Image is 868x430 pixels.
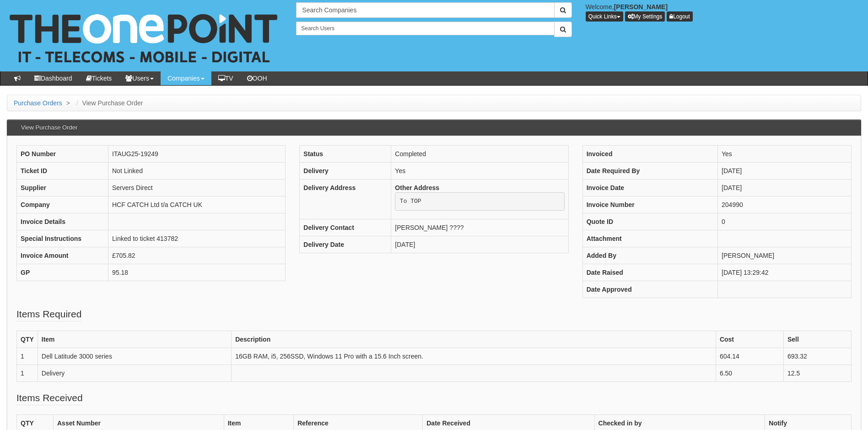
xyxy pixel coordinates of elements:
td: 1 [17,348,38,365]
th: Description [232,331,716,348]
th: Invoice Amount [17,247,108,264]
td: Completed [391,146,568,163]
th: Ticket ID [17,163,108,180]
th: Attachment [582,230,717,247]
li: View Purchase Order [74,98,143,108]
a: OOH [240,71,274,85]
td: 1 [17,365,38,382]
td: 0 [718,213,852,230]
th: Invoice Number [582,196,717,213]
td: [DATE] [391,236,568,253]
td: 95.18 [108,264,286,281]
legend: Items Required [16,307,81,321]
td: 693.32 [783,348,851,365]
td: Yes [718,146,852,163]
th: Delivery Contact [300,219,391,236]
b: [PERSON_NAME] [614,3,668,11]
td: 6.50 [716,365,783,382]
th: Company [17,196,108,213]
th: QTY [17,331,38,348]
td: [DATE] [718,163,852,180]
button: Quick Links [586,11,623,22]
th: Invoiced [582,146,717,163]
td: [PERSON_NAME] ???? [391,219,568,236]
th: Date Approved [582,281,717,298]
a: Purchase Orders [14,99,62,107]
th: Cost [716,331,783,348]
th: Added By [582,247,717,264]
span: > [64,99,72,107]
a: TV [211,71,240,85]
td: 204990 [718,196,852,213]
b: Other Address [395,184,439,191]
legend: Items Received [16,391,83,405]
th: Status [300,146,391,163]
th: Supplier [17,180,108,196]
th: Date Raised [582,264,717,281]
td: £705.82 [108,247,286,264]
td: Not Linked [108,163,286,180]
th: PO Number [17,146,108,163]
td: [DATE] 13:29:42 [718,264,852,281]
input: Search Companies [296,2,554,18]
a: Companies [161,71,211,85]
td: ITAUG25-19249 [108,146,286,163]
a: Tickets [79,71,119,85]
th: Quote ID [582,213,717,230]
td: Linked to ticket 413782 [108,230,286,247]
td: Servers Direct [108,180,286,196]
a: My Settings [625,11,665,22]
th: Delivery [300,163,391,180]
input: Search Users [296,22,554,35]
td: Yes [391,163,568,180]
td: Dell Latitude 3000 series [38,348,231,365]
th: Sell [783,331,851,348]
th: Special Instructions [17,230,108,247]
th: Invoice Details [17,213,108,230]
th: GP [17,264,108,281]
th: Item [38,331,231,348]
a: Users [119,71,161,85]
a: Logout [667,11,693,22]
td: 604.14 [716,348,783,365]
td: 16GB RAM, i5, 256SSD, Windows 11 Pro with a 15.6 Inch screen. [232,348,716,365]
div: Welcome, [579,2,868,22]
td: 12.5 [783,365,851,382]
td: [PERSON_NAME] [718,247,852,264]
td: Delivery [38,365,231,382]
th: Delivery Date [300,236,391,253]
td: HCF CATCH Ltd t/a CATCH UK [108,196,286,213]
th: Delivery Address [300,180,391,219]
pre: To TOP [395,192,564,211]
h3: View Purchase Order [16,120,82,136]
a: Dashboard [27,71,79,85]
th: Invoice Date [582,180,717,196]
td: [DATE] [718,180,852,196]
th: Date Required By [582,163,717,180]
